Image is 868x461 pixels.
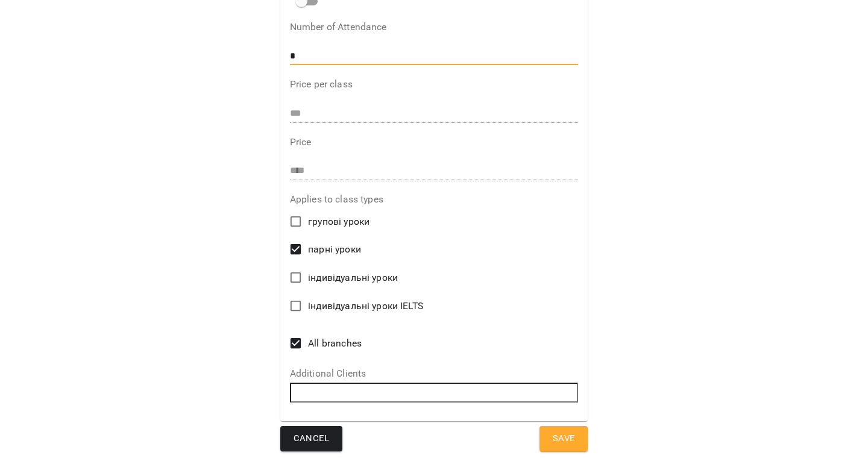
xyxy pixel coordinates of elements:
[290,22,579,32] label: Number of Attendance
[308,336,362,351] span: All branches
[553,431,575,447] span: Save
[308,299,423,313] span: індивідуальні уроки IELTS
[539,426,588,451] button: Save
[308,271,398,285] span: індивідуальні уроки
[308,242,361,257] span: парні уроки
[290,80,579,89] label: Price per class
[294,431,330,447] span: Cancel
[280,426,343,451] button: Cancel
[290,137,579,147] label: Price
[290,369,579,378] label: Additional Clients
[308,215,370,229] span: групові уроки
[290,195,579,204] label: Applies to class types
